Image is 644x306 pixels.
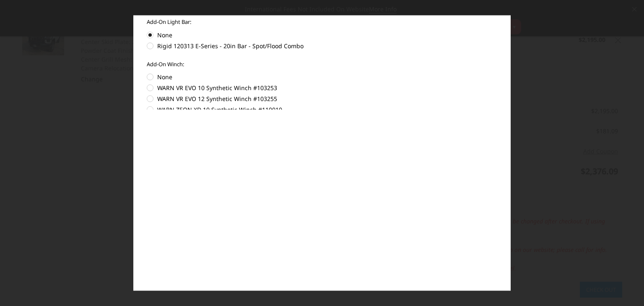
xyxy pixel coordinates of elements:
[147,41,498,50] label: Rigid 120313 E-Series - 20in Bar - Spot/Flood Combo
[147,73,498,81] label: None
[147,94,498,103] label: WARN VR EVO 12 Synthetic Winch #103255
[602,266,644,306] iframe: Chat Widget
[147,30,498,39] label: None
[147,83,498,92] label: WARN VR EVO 10 Synthetic Winch #103253
[147,105,498,114] label: WARN ZEON XD 10 Synthetic Winch #110010
[147,60,498,68] label: Add-On Winch:
[147,18,498,26] label: Add-On Light Bar:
